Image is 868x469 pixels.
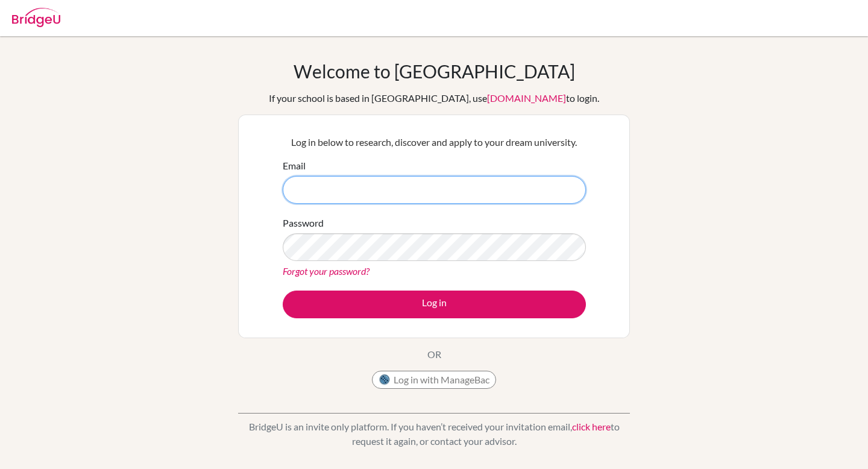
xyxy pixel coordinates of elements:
[572,421,611,432] a: click here
[238,420,630,449] p: BridgeU is an invite only platform. If you haven’t received your invitation email, to request it ...
[283,291,586,318] button: Log in
[283,135,586,150] p: Log in below to research, discover and apply to your dream university.
[427,347,441,362] p: OR
[283,159,306,173] label: Email
[269,91,599,105] div: If your school is based in [GEOGRAPHIC_DATA], use to login.
[12,8,60,27] img: Bridge-U
[372,371,496,389] button: Log in with ManageBac
[283,216,324,230] label: Password
[487,92,566,104] a: [DOMAIN_NAME]
[294,60,575,82] h1: Welcome to [GEOGRAPHIC_DATA]
[283,265,370,277] a: Forgot your password?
